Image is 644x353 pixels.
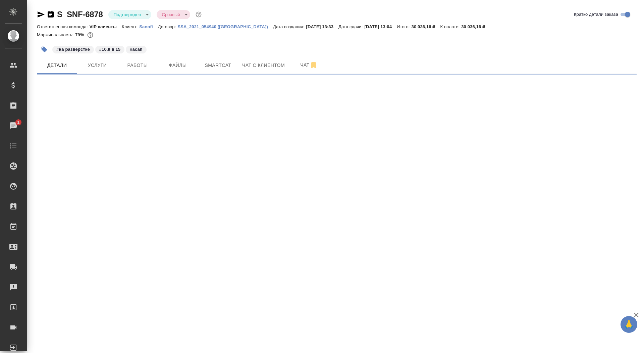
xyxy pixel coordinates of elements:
p: [DATE] 13:04 [364,24,397,29]
span: Файлы [162,61,194,70]
p: VIP клиенты [90,24,122,29]
svg: Отписаться [310,61,318,69]
a: Sanofi [139,24,158,29]
p: Дата сдачи: [338,24,364,29]
button: Добавить тэг [37,42,52,57]
div: Подтвержден [108,10,151,19]
span: Чат [293,61,325,69]
a: SSA_2021_054940 ([GEOGRAPHIC_DATA]) [177,24,273,29]
p: Ответственная команда: [37,24,90,29]
a: 1 [2,117,25,134]
p: Sanofi [139,24,158,29]
span: асап [125,46,147,52]
p: Договор: [158,24,178,29]
p: 30 036,16 ₽ [461,24,490,29]
p: Клиент: [122,24,139,29]
span: 1 [13,119,23,126]
button: 5379.56 RUB; [86,31,95,39]
p: [DATE] 13:33 [306,24,338,29]
button: Скопировать ссылку для ЯМессенджера [37,10,45,18]
div: Подтвержден [157,10,190,19]
button: Скопировать ссылку [47,10,55,18]
p: Итого: [397,24,411,29]
p: 79% [75,32,86,37]
p: #асап [130,46,143,53]
p: К оплате: [440,24,462,29]
span: Smartcat [202,61,234,70]
button: Срочный [160,12,182,17]
p: Маржинальность: [37,32,75,37]
span: Кратко детали заказа [574,11,618,18]
span: Работы [121,61,154,70]
button: 🙏 [621,316,637,333]
span: Чат с клиентом [242,61,285,70]
span: Детали [41,61,73,70]
span: 🙏 [623,317,635,331]
span: 10.9 в 15 [95,46,125,52]
button: Подтвержден [112,12,143,17]
button: Доп статусы указывают на важность/срочность заказа [194,10,203,19]
a: S_SNF-6878 [57,10,103,19]
p: 30 036,16 ₽ [412,24,440,29]
p: Дата создания: [273,24,306,29]
span: на разверстке [52,46,95,52]
p: SSA_2021_054940 ([GEOGRAPHIC_DATA]) [177,24,273,29]
span: Услуги [81,61,113,70]
p: #на разверстке [56,46,90,53]
p: #10.9 в 15 [99,46,120,53]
